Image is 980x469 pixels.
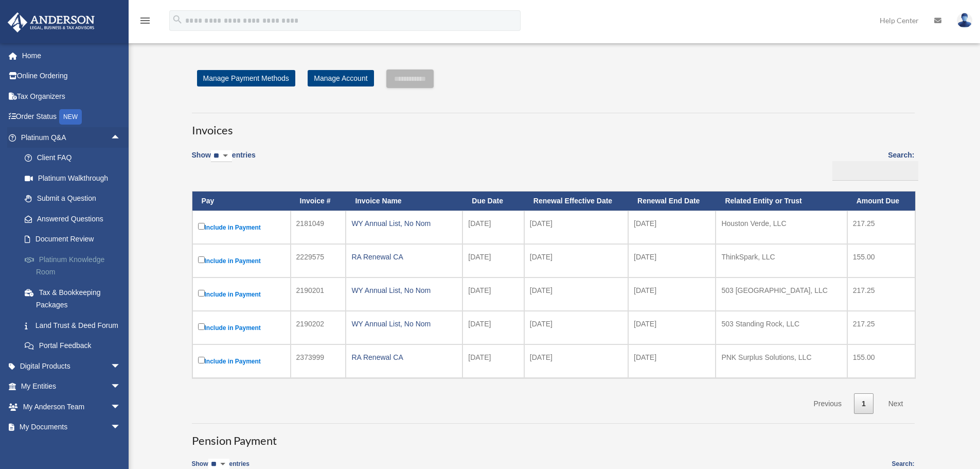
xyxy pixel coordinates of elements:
[716,277,847,311] td: 503 [GEOGRAPHIC_DATA], LLC
[7,127,136,148] a: Platinum Q&Aarrow_drop_up
[716,211,847,244] td: Houston Verde, LLC
[198,355,285,368] label: Include in Payment
[198,321,285,334] label: Include in Payment
[198,357,205,363] input: Include in Payment
[198,256,205,263] input: Include in Payment
[139,18,151,27] a: menu
[628,244,716,277] td: [DATE]
[291,311,346,344] td: 2190202
[524,311,628,344] td: [DATE]
[111,127,131,148] span: arrow_drop_up
[351,250,457,264] div: RA Renewal CA
[14,249,136,282] a: Platinum Knowledge Room
[881,393,911,414] a: Next
[628,192,716,211] th: Renewal End Date: activate to sort column ascending
[14,315,136,336] a: Land Trust & Deed Forum
[829,149,915,181] label: Search:
[847,344,915,378] td: 155.00
[291,244,346,277] td: 2229575
[847,277,915,311] td: 217.25
[111,417,131,438] span: arrow_drop_down
[111,356,131,377] span: arrow_drop_down
[291,211,346,244] td: 2181049
[847,211,915,244] td: 217.25
[7,356,136,376] a: Digital Productsarrow_drop_down
[291,192,346,211] th: Invoice #: activate to sort column ascending
[7,86,136,107] a: Tax Organizers
[7,376,136,397] a: My Entitiesarrow_drop_down
[628,344,716,378] td: [DATE]
[351,216,457,231] div: WY Annual List, No Nom
[198,221,285,234] label: Include in Payment
[14,229,136,250] a: Document Review
[291,277,346,311] td: 2190201
[198,288,285,301] label: Include in Payment
[198,323,205,330] input: Include in Payment
[192,423,915,449] h3: Pension Payment
[192,113,915,138] h3: Invoices
[524,211,628,244] td: [DATE]
[957,13,972,28] img: User Pic
[806,393,849,414] a: Previous
[854,393,874,414] a: 1
[462,311,524,344] td: [DATE]
[198,254,285,267] label: Include in Payment
[716,344,847,378] td: PNK Surplus Solutions, LLC
[291,344,346,378] td: 2373999
[59,109,82,125] div: NEW
[524,244,628,277] td: [DATE]
[462,344,524,378] td: [DATE]
[351,350,457,364] div: RA Renewal CA
[628,211,716,244] td: [DATE]
[847,244,915,277] td: 155.00
[198,290,205,297] input: Include in Payment
[192,192,291,211] th: Pay: activate to sort column descending
[14,168,136,188] a: Platinum Walkthrough
[462,192,524,211] th: Due Date: activate to sort column ascending
[7,107,136,128] a: Order StatusNEW
[7,417,136,438] a: My Documentsarrow_drop_down
[111,376,131,397] span: arrow_drop_down
[14,336,136,356] a: Portal Feedback
[7,396,136,417] a: My Anderson Teamarrow_drop_down
[14,188,136,209] a: Submit a Question
[139,14,151,27] i: menu
[847,311,915,344] td: 217.25
[308,70,373,86] a: Manage Account
[7,45,136,66] a: Home
[524,344,628,378] td: [DATE]
[14,282,136,315] a: Tax & Bookkeeping Packages
[111,396,131,418] span: arrow_drop_down
[628,311,716,344] td: [DATE]
[462,211,524,244] td: [DATE]
[351,283,457,298] div: WY Annual List, No Nom
[524,192,628,211] th: Renewal Effective Date: activate to sort column ascending
[192,149,256,172] label: Show entries
[716,192,847,211] th: Related Entity or Trust: activate to sort column ascending
[847,192,915,211] th: Amount Due: activate to sort column ascending
[351,317,457,331] div: WY Annual List, No Nom
[628,277,716,311] td: [DATE]
[14,148,136,168] a: Client FAQ
[172,14,183,25] i: search
[198,223,205,230] input: Include in Payment
[211,150,232,162] select: Showentries
[524,277,628,311] td: [DATE]
[462,277,524,311] td: [DATE]
[7,66,136,86] a: Online Ordering
[716,311,847,344] td: 503 Standing Rock, LLC
[462,244,524,277] td: [DATE]
[14,209,136,229] a: Answered Questions
[197,70,295,86] a: Manage Payment Methods
[346,192,462,211] th: Invoice Name: activate to sort column ascending
[716,244,847,277] td: ThinkSpark, LLC
[5,12,98,32] img: Anderson Advisors Platinum Portal
[832,161,918,181] input: Search:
